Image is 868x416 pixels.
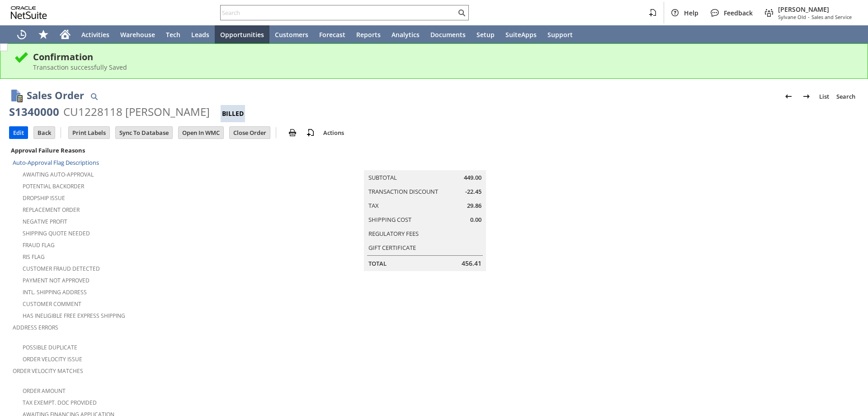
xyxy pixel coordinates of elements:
a: Reports [351,25,386,43]
svg: Recent Records [16,29,27,40]
a: Recent Records [11,25,33,43]
a: Gift Certificate [368,244,416,252]
span: Activities [81,30,109,39]
span: Customers [275,30,308,39]
a: Tech [160,25,186,43]
svg: logo [11,6,47,19]
div: Approval Failure Reasons [9,144,289,156]
img: Previous [783,91,794,102]
a: Replacement Order [23,206,80,214]
span: Sales and Service [811,14,852,20]
input: Print Labels [69,127,109,139]
a: Home [54,25,76,43]
a: Auto-Approval Flag Descriptions [13,158,99,167]
a: Tax Exempt. Doc Provided [23,399,97,406]
a: Forecast [314,25,351,43]
input: Back [34,127,55,139]
span: Tech [166,30,180,39]
span: Warehouse [120,30,155,39]
a: Warehouse [115,25,160,43]
span: Opportunities [220,30,264,39]
a: Activities [76,25,115,43]
img: Quick Find [89,91,99,102]
a: Documents [425,25,471,43]
a: Fraud Flag [23,241,55,249]
a: Order Amount [23,387,66,395]
svg: Search [456,7,467,18]
div: Shortcuts [33,25,54,43]
img: add-record.svg [305,127,316,138]
a: Has Ineligible Free Express Shipping [23,312,125,320]
input: Open In WMC [179,127,223,139]
a: Setup [471,25,500,43]
span: -22.45 [465,187,481,196]
span: Analytics [392,30,420,39]
a: Opportunities [215,25,269,43]
a: Possible Duplicate [23,344,77,351]
svg: Shortcuts [38,29,49,40]
input: Edit [9,127,28,139]
span: [PERSON_NAME] [778,5,852,14]
a: List [816,89,833,104]
a: Intl. Shipping Address [23,288,87,296]
img: Next [801,91,812,102]
a: Dropship Issue [23,194,65,202]
a: Support [542,25,578,43]
span: Feedback [724,9,753,17]
caption: Summary [364,156,486,170]
a: Customer Fraud Detected [23,265,100,273]
span: Help [684,9,698,17]
a: Tax [368,201,379,210]
input: Sync To Database [116,127,172,139]
img: print.svg [287,127,298,138]
a: Transaction Discount [368,187,438,196]
input: Close Order [230,127,270,139]
span: SuiteApps [505,30,537,39]
div: Confirmation [33,51,854,63]
a: Payment not approved [23,277,90,284]
a: Order Velocity Matches [13,367,83,375]
span: 449.00 [464,173,481,182]
a: Actions [320,129,348,137]
a: Awaiting Auto-Approval [23,171,94,178]
span: 0.00 [470,215,481,224]
span: Reports [356,30,381,39]
span: Forecast [319,30,345,39]
div: Billed [221,105,245,122]
a: Potential Backorder [23,182,84,190]
a: SuiteApps [500,25,542,43]
a: Total [368,259,387,268]
svg: Home [60,29,71,40]
h1: Sales Order [27,88,84,103]
a: Leads [186,25,215,43]
a: Shipping Quote Needed [23,230,90,237]
a: RIS flag [23,253,45,261]
span: Setup [476,30,495,39]
div: S1340000 [9,105,59,119]
span: 29.86 [467,201,481,210]
div: Transaction successfully Saved [33,63,854,72]
a: Analytics [386,25,425,43]
span: Leads [191,30,209,39]
span: - [808,14,810,20]
a: Address Errors [13,324,58,331]
input: Search [221,7,456,18]
span: Sylvane Old [778,14,806,20]
a: Shipping Cost [368,215,411,224]
a: Customer Comment [23,300,81,308]
a: Negative Profit [23,218,67,225]
span: Support [547,30,573,39]
a: Order Velocity Issue [23,355,82,363]
a: Search [833,89,859,104]
span: Documents [430,30,466,39]
a: Regulatory Fees [368,230,419,238]
span: 456.41 [462,259,481,268]
a: Customers [269,25,314,43]
a: Subtotal [368,173,397,182]
div: CU1228118 [PERSON_NAME] [63,105,210,119]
